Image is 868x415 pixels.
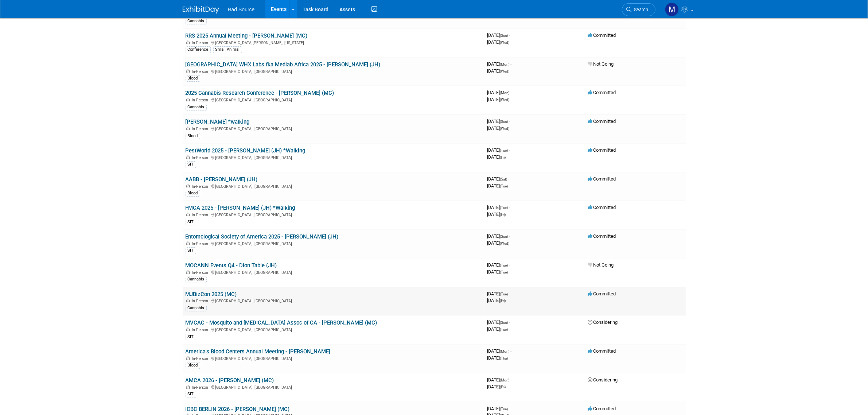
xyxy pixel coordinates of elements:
[487,319,510,325] span: [DATE]
[588,176,616,182] span: Committed
[487,90,512,95] span: [DATE]
[186,98,190,101] img: In-Person Event
[509,233,510,239] span: -
[500,378,510,382] span: (Mon)
[500,127,510,131] span: (Wed)
[487,176,510,182] span: [DATE]
[186,240,482,246] div: [GEOGRAPHIC_DATA], [GEOGRAPHIC_DATA]
[186,319,377,326] a: MVCAC - Mosquito and [MEDICAL_DATA] Assoc of CA - [PERSON_NAME] (MC)
[622,3,655,16] a: Search
[487,326,508,332] span: [DATE]
[500,98,510,102] span: (Wed)
[487,384,506,389] span: [DATE]
[500,299,506,303] span: (Fri)
[186,90,334,96] a: 2025 Cannabis Research Conference - [PERSON_NAME] (MC)
[500,62,510,66] span: (Mon)
[186,355,482,361] div: [GEOGRAPHIC_DATA], [GEOGRAPHIC_DATA]
[487,298,506,303] span: [DATE]
[186,18,207,24] div: Cannabis
[186,406,290,412] a: ICBC BERLIN 2026 - [PERSON_NAME] (MC)
[588,291,616,296] span: Committed
[183,6,219,13] img: ExhibitDay
[186,385,190,389] img: In-Person Event
[186,241,190,245] img: In-Person Event
[186,119,250,125] a: [PERSON_NAME] *walking
[632,7,649,12] span: Search
[487,348,512,354] span: [DATE]
[186,212,482,217] div: [GEOGRAPHIC_DATA], [GEOGRAPHIC_DATA]
[186,190,200,197] div: Blood
[186,161,196,168] div: SIT
[192,299,211,303] span: In-Person
[186,184,190,188] img: In-Person Event
[186,262,277,269] a: MOCANN Events Q4 - Dion Table (JH)
[588,61,614,67] span: Not Going
[186,97,482,102] div: [GEOGRAPHIC_DATA], [GEOGRAPHIC_DATA]
[228,7,255,12] span: Rad Source
[487,377,512,383] span: [DATE]
[186,299,190,302] img: In-Person Event
[487,291,510,296] span: [DATE]
[500,213,506,217] span: (Fri)
[500,327,508,331] span: (Tue)
[509,119,510,124] span: -
[192,184,211,189] span: In-Person
[186,183,482,189] div: [GEOGRAPHIC_DATA], [GEOGRAPHIC_DATA]
[500,234,508,238] span: (Sun)
[509,319,510,325] span: -
[509,205,510,210] span: -
[186,40,190,44] img: In-Person Event
[186,125,482,131] div: [GEOGRAPHIC_DATA], [GEOGRAPHIC_DATA]
[500,356,508,360] span: (Thu)
[500,206,508,210] span: (Tue)
[509,32,510,38] span: -
[186,69,190,73] img: In-Person Event
[186,377,274,384] a: AMCA 2026 - [PERSON_NAME] (MC)
[588,262,614,268] span: Not Going
[186,133,200,139] div: Blood
[192,241,211,246] span: In-Person
[487,39,510,45] span: [DATE]
[511,348,512,354] span: -
[192,98,211,102] span: In-Person
[509,406,510,411] span: -
[487,233,510,239] span: [DATE]
[186,75,200,82] div: Blood
[192,213,211,217] span: In-Person
[186,305,207,311] div: Cannabis
[500,321,508,325] span: (Sun)
[186,247,196,254] div: SIT
[186,298,482,303] div: [GEOGRAPHIC_DATA], [GEOGRAPHIC_DATA]
[186,176,258,183] a: AABB - [PERSON_NAME] (JH)
[487,262,510,268] span: [DATE]
[500,270,508,274] span: (Tue)
[500,120,508,124] span: (Sun)
[509,262,510,268] span: -
[186,270,190,274] img: In-Person Event
[192,127,211,131] span: In-Person
[511,90,512,95] span: -
[186,219,196,225] div: SIT
[186,391,196,397] div: SIT
[186,276,207,283] div: Cannabis
[186,61,381,68] a: [GEOGRAPHIC_DATA] WHX Labs fka Medlab Africa 2025 - [PERSON_NAME] (JH)
[487,32,510,38] span: [DATE]
[192,327,211,332] span: In-Person
[487,61,512,67] span: [DATE]
[588,319,618,325] span: Considering
[186,291,237,298] a: MJBizCon 2025 (MC)
[487,154,506,160] span: [DATE]
[192,270,211,275] span: In-Person
[192,69,211,74] span: In-Person
[487,97,510,102] span: [DATE]
[186,213,190,216] img: In-Person Event
[588,348,616,354] span: Committed
[186,356,190,360] img: In-Person Event
[186,362,200,369] div: Blood
[192,356,211,361] span: In-Person
[186,384,482,390] div: [GEOGRAPHIC_DATA], [GEOGRAPHIC_DATA]
[588,377,618,383] span: Considering
[487,119,510,124] span: [DATE]
[186,327,190,331] img: In-Person Event
[500,34,508,38] span: (Sun)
